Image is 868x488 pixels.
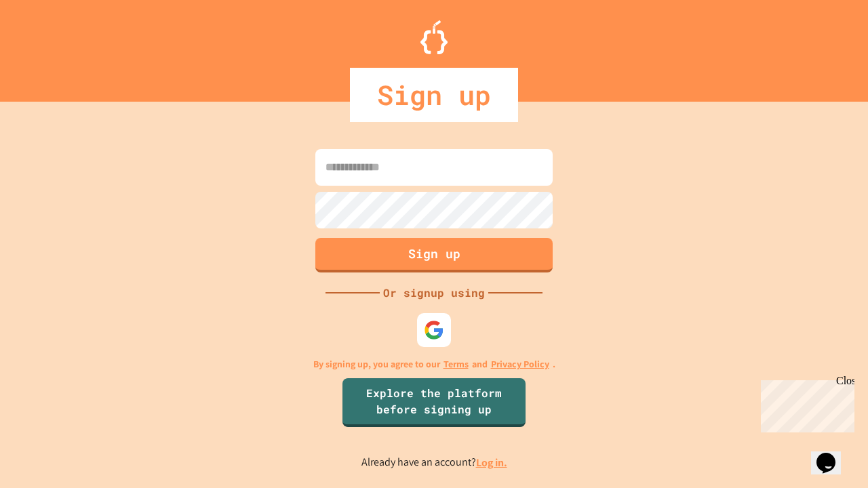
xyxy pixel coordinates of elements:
[476,455,507,470] a: Log in.
[342,378,526,427] a: Explore the platform before signing up
[313,357,555,371] p: By signing up, you agree to our and .
[424,320,444,340] img: google-icon.svg
[491,357,549,371] a: Privacy Policy
[361,454,507,471] p: Already have an account?
[350,68,518,122] div: Sign up
[443,357,469,371] a: Terms
[811,434,854,474] iframe: chat widget
[380,285,488,301] div: Or signup using
[420,20,448,54] img: Logo.svg
[755,375,854,432] iframe: chat widget
[315,238,553,272] button: Sign up
[5,5,94,86] div: Chat with us now!Close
